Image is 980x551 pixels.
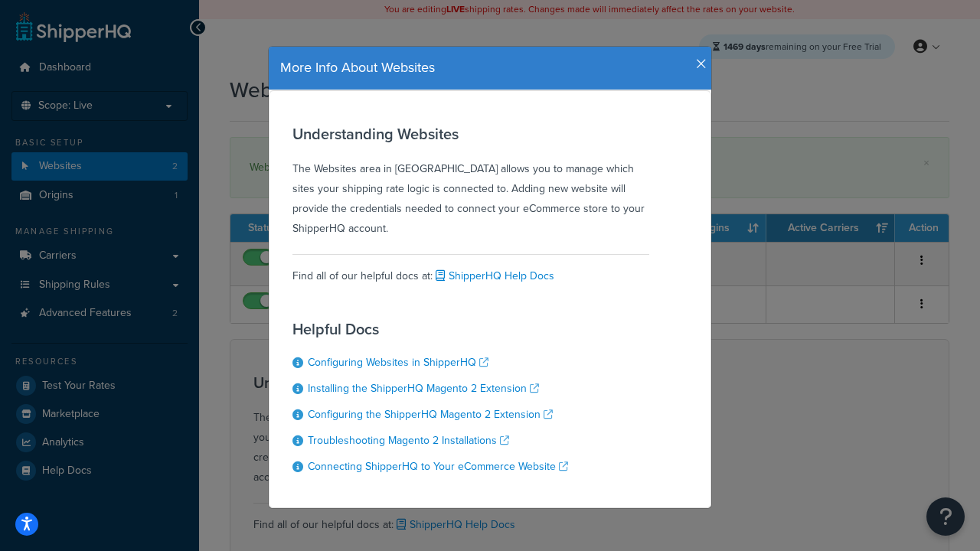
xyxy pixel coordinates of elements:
a: ShipperHQ Help Docs [433,268,554,284]
a: Connecting ShipperHQ to Your eCommerce Website [308,458,568,474]
a: Installing the ShipperHQ Magento 2 Extension [308,380,539,396]
a: Troubleshooting Magento 2 Installations [308,432,509,448]
h4: More Info About Websites [280,58,700,78]
h3: Understanding Websites [292,126,649,142]
h3: Helpful Docs [292,321,568,337]
div: The Websites area in [GEOGRAPHIC_DATA] allows you to manage which sites your shipping rate logic ... [292,126,649,239]
a: Configuring Websites in ShipperHQ [308,354,488,370]
a: Configuring the ShipperHQ Magento 2 Extension [308,406,553,422]
div: Find all of our helpful docs at: [292,254,649,286]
